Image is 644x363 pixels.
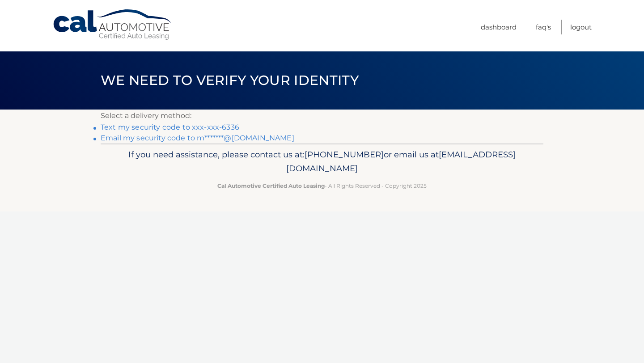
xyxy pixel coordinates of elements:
a: Cal Automotive [52,9,173,41]
span: We need to verify your identity [101,72,359,89]
strong: Cal Automotive Certified Auto Leasing [217,182,325,189]
a: Logout [570,20,592,34]
a: FAQ's [536,20,551,34]
p: Select a delivery method: [101,110,543,122]
a: Email my security code to m*******@[DOMAIN_NAME] [101,134,294,142]
p: - All Rights Reserved - Copyright 2025 [106,181,538,190]
a: Dashboard [481,20,517,34]
span: [PHONE_NUMBER] [305,149,384,160]
a: Text my security code to xxx-xxx-6336 [101,123,239,131]
p: If you need assistance, please contact us at: or email us at [106,148,538,176]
